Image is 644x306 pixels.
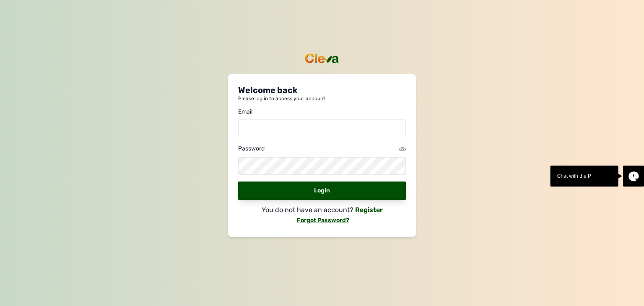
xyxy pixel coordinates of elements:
[238,108,406,116] div: Email
[295,217,349,224] a: Forgot Password?
[238,182,406,200] div: Login
[353,206,383,214] a: Register
[262,205,353,215] p: You do not have an account?
[238,145,265,153] div: Password
[238,96,406,101] p: Please log in to access your account
[238,84,406,96] p: Welcome back
[304,52,340,64] img: cleva_logo.png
